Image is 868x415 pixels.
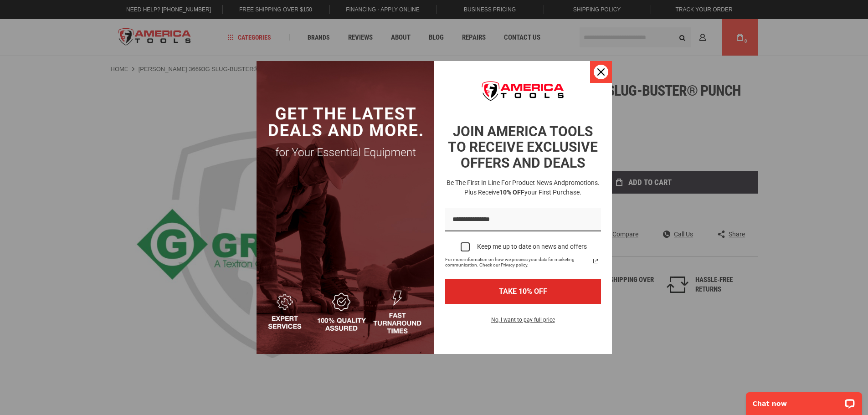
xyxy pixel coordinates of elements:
[590,256,601,266] a: Read our Privacy Policy
[740,386,868,415] iframe: LiveChat chat widget
[445,208,601,231] input: Email field
[448,123,598,171] strong: JOIN AMERICA TOOLS TO RECEIVE EXCLUSIVE OFFERS AND DEALS
[445,279,601,304] button: TAKE 10% OFF
[477,243,587,251] div: Keep me up to date on news and offers
[484,315,562,330] button: No, I want to pay full price
[443,178,603,197] h3: Be the first in line for product news and
[590,256,601,266] svg: link icon
[445,257,590,268] span: For more information on how we process your data for marketing communication. Check our Privacy p...
[597,68,605,76] svg: close icon
[499,189,524,196] strong: 10% OFF
[590,61,612,83] button: Close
